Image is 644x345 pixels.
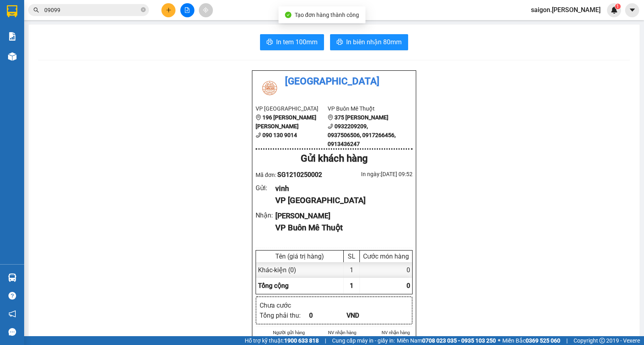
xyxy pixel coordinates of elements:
[334,170,413,179] div: In ngày: [DATE] 09:52
[256,210,275,220] div: Nhận :
[347,310,384,320] div: VND
[256,132,261,138] span: phone
[7,5,17,17] img: logo-vxr
[256,74,284,102] img: logo.jpg
[256,74,413,89] li: [GEOGRAPHIC_DATA]
[8,273,17,282] img: warehouse-icon
[325,329,359,336] li: NV nhận hàng
[4,57,56,83] li: VP [GEOGRAPHIC_DATA]
[199,3,213,17] button: aim
[276,37,318,47] span: In tem 100mm
[266,39,273,46] span: printer
[295,12,359,18] span: Tạo đơn hàng thành công
[285,12,291,18] span: check-circle
[256,170,334,180] div: Mã đơn:
[615,4,621,9] sup: 1
[328,123,396,147] b: 0932209209, 0937506506, 0917266456, 0913436247
[397,336,496,345] span: Miền Nam
[180,3,194,17] button: file-add
[141,6,146,14] span: close-circle
[334,114,388,121] b: 375 [PERSON_NAME]
[256,183,275,193] div: Gửi :
[336,39,343,46] span: printer
[275,183,406,194] div: vinh
[566,336,568,345] span: |
[325,336,326,345] span: |
[309,310,347,320] div: 0
[346,253,357,260] div: SL
[256,114,316,129] b: 196 [PERSON_NAME] [PERSON_NAME]
[328,123,333,129] span: phone
[526,337,560,344] strong: 0369 525 060
[8,52,17,61] img: warehouse-icon
[360,262,412,278] div: 0
[256,104,328,113] li: VP [GEOGRAPHIC_DATA]
[625,3,639,17] button: caret-down
[33,7,39,13] span: search
[611,6,618,14] img: icon-new-feature
[599,338,605,343] span: copyright
[256,115,261,120] span: environment
[258,282,289,290] span: Tổng cộng
[629,6,636,14] span: caret-down
[502,336,560,345] span: Miền Bắc
[277,171,322,179] span: SG1210250002
[407,282,410,290] span: 0
[275,222,406,234] div: VP Buôn Mê Thuột
[44,6,139,14] input: Tìm tên, số ĐT hoặc mã đơn
[498,339,500,342] span: ⚪️
[260,300,309,310] div: Chưa cước
[524,5,607,15] span: saigon.[PERSON_NAME]
[330,34,408,50] button: printerIn biên nhận 80mm
[56,57,107,66] li: VP Buôn Mê Thuột
[4,4,117,47] li: [GEOGRAPHIC_DATA]
[260,310,309,320] div: Tổng phải thu :
[272,329,306,343] li: Người gửi hàng xác nhận
[344,262,360,278] div: 1
[260,34,324,50] button: printerIn tem 100mm
[422,337,496,344] strong: 0708 023 035 - 0935 103 250
[284,337,319,344] strong: 1900 633 818
[8,32,17,41] img: solution-icon
[350,282,353,290] span: 1
[258,253,341,260] div: Tên (giá trị hàng)
[8,292,16,300] span: question-circle
[4,4,32,32] img: logo.jpg
[258,266,296,274] span: Khác - kiện (0)
[166,7,171,13] span: plus
[328,104,400,113] li: VP Buôn Mê Thuột
[332,336,395,345] span: Cung cấp máy in - giấy in:
[245,336,319,345] span: Hỗ trợ kỹ thuật:
[275,194,406,207] div: VP [GEOGRAPHIC_DATA]
[8,310,16,318] span: notification
[141,7,146,12] span: close-circle
[616,4,619,9] span: 1
[378,329,413,336] li: NV nhận hàng
[275,210,406,222] div: [PERSON_NAME]
[184,7,190,13] span: file-add
[262,132,297,138] b: 090 130 9014
[328,115,333,120] span: environment
[256,151,413,166] div: Gửi khách hàng
[362,253,410,260] div: Cước món hàng
[346,37,402,47] span: In biên nhận 80mm
[8,328,16,336] span: message
[161,3,175,17] button: plus
[203,7,208,13] span: aim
